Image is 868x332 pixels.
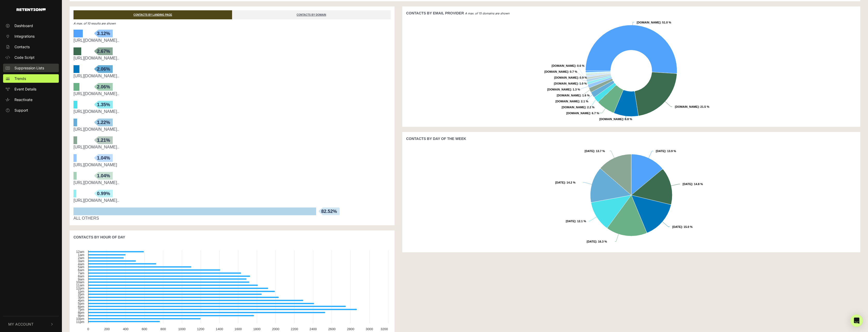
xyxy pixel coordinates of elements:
a: [URL][DOMAIN_NAME].. [73,145,119,149]
text: : 8.8 % [599,118,632,121]
div: Open Intercom Messenger [850,314,863,327]
text: 6pm [78,305,84,309]
text: : 21.5 % [675,105,709,108]
text: : 0.9 % [554,76,587,79]
div: https://jluxlabel.com/web-pixels@2ddfe27cwacf934f7p7355b34emf9a1fd4c/collections/dresses [73,73,391,79]
div: https://jluxlabel.com/web-pixels@101e3747w14cb203ep86935582m63bbd0d5/collections/dresses [73,55,391,61]
tspan: [DATE] [656,150,665,153]
text: 1pm [78,289,84,293]
span: 2.67% [94,47,113,55]
text: 3pm [78,295,84,299]
text: 3am [78,259,84,263]
tspan: [DOMAIN_NAME] [562,106,585,109]
text: 2800 [347,327,354,331]
tspan: [DOMAIN_NAME] [547,88,571,91]
tspan: [DOMAIN_NAME] [554,82,578,85]
text: : 15.0 % [672,225,693,228]
div: https://jluxlabel.com/web-pixels@295d1af5w25c8f3dapfac4726bm0f666113/collections/new-arrivals [73,180,391,186]
tspan: [DATE] [566,220,575,223]
text: 2200 [291,327,298,331]
div: https://jluxlabel.com/web-pixels@81b825acw1775668cpd07ae6dbm53cdf5ab/collections/dresses [73,144,391,150]
span: Event Details [14,86,36,92]
text: : 51.0 % [637,21,671,24]
text: : 0.6 % [552,64,584,67]
a: Event Details [3,85,59,93]
a: CONTACTS BY LANDING PAGE [73,10,232,19]
span: Code Script [14,55,35,60]
text: 1800 [253,327,260,331]
tspan: [DOMAIN_NAME] [554,76,578,79]
text: : 13.7 % [585,150,605,153]
text: : 2.1 % [555,100,588,103]
div: https://jluxlabel.com/web-pixels@295d1af5w25c8f3dapfac4726bm0f666113/collections/dresses [73,37,391,44]
text: : 13.9 % [656,150,676,153]
a: [URL][DOMAIN_NAME].. [73,56,119,60]
a: Reactivate [3,95,59,104]
text: 7pm [78,308,84,311]
text: 11am [76,283,84,287]
text: 8am [78,274,84,278]
strong: CONTACTS BY HOUR OF DAY [73,235,125,239]
text: : 1.0 % [554,82,587,85]
a: Integrations [3,32,59,40]
span: 2.06% [94,83,113,91]
a: [URL][DOMAIN_NAME].. [73,74,119,78]
span: 1.04% [94,172,113,180]
tspan: [DOMAIN_NAME] [566,112,590,115]
text: 1200 [197,327,204,331]
a: [URL][DOMAIN_NAME] [73,163,117,167]
text: 4pm [78,298,84,302]
div: https://jluxlabel.com/web-pixels@2ddfe27cwacf934f7p7355b34emf9a1fd4c/collections/labor-day-sale-a... [73,197,391,204]
a: Contacts [3,43,59,51]
tspan: [DATE] [587,240,596,243]
text: 200 [104,327,110,331]
span: Support [14,107,28,113]
a: [URL][DOMAIN_NAME].. [73,109,119,114]
text: 3200 [381,327,388,331]
text: 800 [160,327,166,331]
span: 0.99% [94,190,113,197]
a: [URL][DOMAIN_NAME].. [73,180,119,185]
text: 5am [78,265,84,269]
text: 600 [142,327,147,331]
tspan: [DOMAIN_NAME] [557,94,580,97]
text: 3000 [366,327,373,331]
strong: CONTACTS BY DAY OF THE WEEK [406,137,466,141]
text: 4am [78,262,84,266]
span: 1.35% [94,101,113,109]
text: : 16.3 % [587,240,607,243]
text: 2600 [328,327,335,331]
text: 400 [123,327,128,331]
text: : 12.1 % [566,220,586,223]
a: CONTACTS BY DOMAIN [232,10,391,19]
text: 12am [76,250,84,254]
text: 10am [76,280,84,284]
text: 6am [78,268,84,272]
text: 12pm [76,286,84,290]
span: Integrations [14,34,35,39]
div: https://jluxlabel.com/web-pixels@2181a11aw2fccb243p116ca46emacad63e2/collections/dresses [73,91,391,97]
span: 3.12% [94,30,113,37]
a: Trends [3,74,59,83]
tspan: [DOMAIN_NAME] [675,105,699,108]
a: [URL][DOMAIN_NAME].. [73,198,119,203]
text: : 6.7 % [566,112,599,115]
a: [URL][DOMAIN_NAME].. [73,127,119,131]
a: Suppression Lists [3,64,59,72]
text: 1400 [216,327,223,331]
tspan: [DATE] [683,182,692,186]
div: https://jluxlabel.com/web-pixels@ee7f0208wfac9dc99p05ea9c9dmdf2ffff9/collections/dresses [73,126,391,132]
button: My Account [3,316,59,332]
span: 1.21% [94,136,113,144]
tspan: [DOMAIN_NAME] [552,64,575,67]
div: https://jluxlabel.com/web-pixels@f76b4158w3f0cce88pd0473a40m5f85a2ef/collections/dresses [73,109,391,115]
div: ALL OTHERS [73,215,391,221]
text: 1000 [178,327,185,331]
text: : 1.6 % [557,94,589,97]
text: 7am [78,271,84,275]
text: 9pm [78,314,84,318]
img: Retention.com [17,8,46,11]
text: 0 [87,327,89,331]
text: 2pm [78,292,84,296]
text: : 0.7 % [544,70,577,73]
